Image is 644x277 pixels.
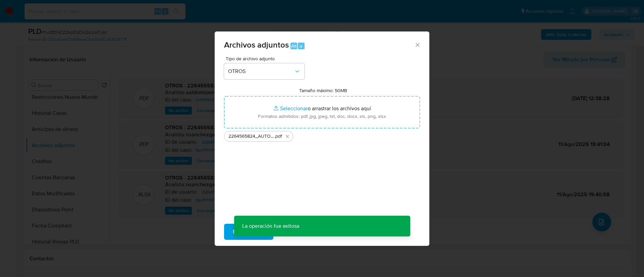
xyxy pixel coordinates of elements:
[274,133,282,140] span: .pdf
[234,216,307,236] p: La operación fue exitosa
[414,42,420,48] button: Cerrar
[224,39,289,51] span: Archivos adjuntos
[285,224,307,239] span: Cancelar
[233,224,265,239] span: Subir archivo
[299,87,347,93] label: Tamaño máximo: 50MB
[291,43,297,49] span: Alt
[224,224,273,240] button: Subir archivo
[224,63,305,79] button: OTROS
[300,43,302,49] span: a
[228,68,294,75] span: OTROS
[226,56,306,61] span: Tipo de archivo adjunto
[283,132,291,140] button: Eliminar 2264565824_AUTOTRANSPORTES DE CARGA TRESGUERRAS_AGOSTO 2025.pdf
[224,128,420,142] ul: Archivos seleccionados
[228,133,274,140] span: 2264565824_AUTOTRANSPORTES DE CARGA TRESGUERRAS_AGOSTO 2025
